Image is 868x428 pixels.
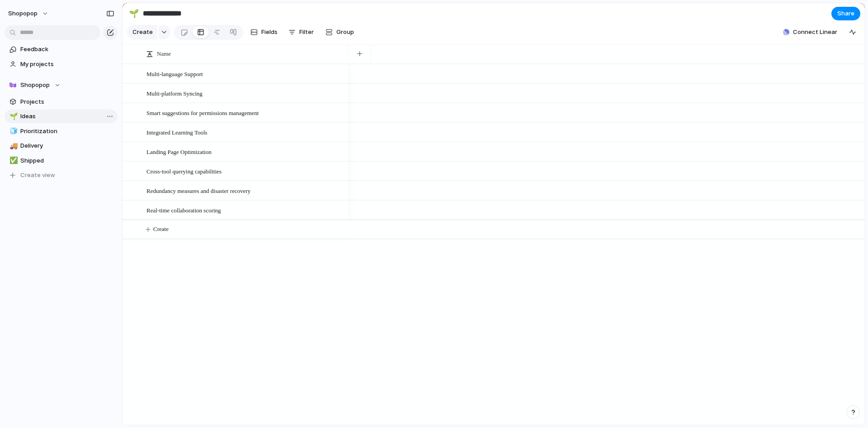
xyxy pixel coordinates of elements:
a: Projects [5,95,118,109]
button: Connect Linear [779,25,841,39]
button: Shopopop [4,6,53,21]
button: ✅ [8,156,17,165]
span: Multi-platform Syncing [146,88,203,98]
span: Delivery [20,141,114,150]
span: Create [153,225,169,234]
span: Ideas [20,112,114,121]
a: 🌱Ideas [5,110,118,123]
span: Multi-language Support [146,68,203,79]
a: ✅Shipped [5,154,118,168]
span: Shopopop [8,9,38,18]
a: My projects [5,58,118,71]
span: Create [132,28,153,37]
span: Group [336,28,354,37]
div: 🌱 [129,7,139,19]
button: 🚚 [8,141,17,150]
button: 🧊 [8,127,17,136]
span: Shopopop [20,81,50,90]
button: Group [321,25,359,39]
div: 🧊 [9,126,16,136]
button: Create [127,25,157,39]
span: Redundancy measures and disaster recovery [146,185,250,196]
button: Filter [285,25,317,39]
span: Fields [261,28,278,37]
span: Real-time collaboration scoring [146,205,221,215]
div: 🚚 [9,141,16,151]
span: Prioritization [20,127,114,136]
span: Name [157,49,171,58]
a: 🧊Prioritization [5,125,118,138]
span: Share [837,9,854,18]
span: Create view [20,171,55,180]
button: Share [831,7,860,20]
div: ✅ [9,155,16,166]
button: Create view [5,168,118,182]
span: Filter [299,28,314,37]
a: Feedback [5,43,118,56]
span: Shipped [20,156,114,165]
button: 🌱 [127,6,141,21]
button: Fields [247,25,281,39]
div: 🌱 [9,111,16,122]
span: Projects [20,97,114,106]
span: Connect Linear [793,28,837,37]
span: Integrated Learning Tools [146,127,208,137]
button: 🌱 [8,112,17,121]
button: Shopopop [5,78,118,92]
span: My projects [20,60,114,69]
span: Feedback [20,45,114,54]
span: Smart suggestions for permissions management [146,107,259,118]
span: Cross-tool querying capabilities [146,166,222,176]
a: 🚚Delivery [5,139,118,153]
span: Landing Page Optimization [146,146,212,157]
